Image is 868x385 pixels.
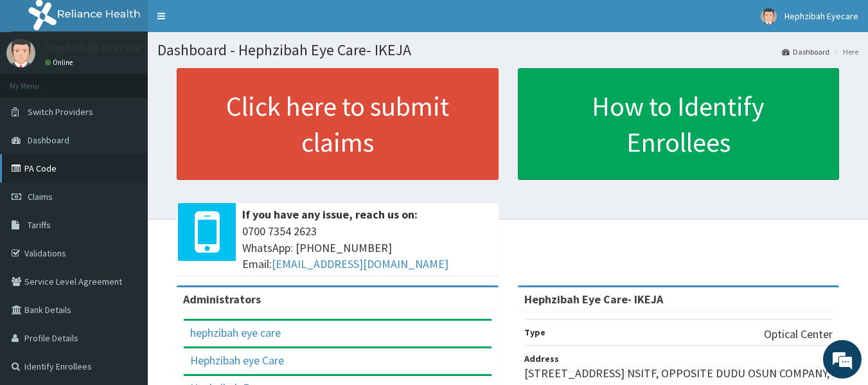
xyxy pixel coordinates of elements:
[272,256,448,271] a: [EMAIL_ADDRESS][DOMAIN_NAME]
[45,58,76,67] a: Online
[177,68,499,180] a: Click here to submit claims
[28,219,51,231] span: Tariffs
[242,207,418,222] b: If you have any issue, reach us on:
[190,325,281,340] a: hephzibah eye care
[761,8,777,24] img: User Image
[524,353,559,364] b: Address
[784,10,858,22] span: Hephzibah Eyecare
[190,353,284,368] a: Hephzibah eye Care
[157,42,858,58] h1: Dashboard - Hephzibah Eye Care- IKEJA
[242,223,492,273] span: 0700 7354 2623 WhatsApp: [PHONE_NUMBER] Email:
[28,191,53,202] span: Claims
[524,292,663,307] strong: Hephzibah Eye Care- IKEJA
[764,326,833,343] p: Optical Center
[28,134,69,146] span: Dashboard
[831,46,858,57] li: Here
[524,327,545,338] b: Type
[518,68,840,180] a: How to Identify Enrollees
[782,46,829,57] a: Dashboard
[183,292,261,307] b: Administrators
[28,106,93,118] span: Switch Providers
[45,42,141,53] p: Hephzibah Eyecare
[6,39,35,67] img: User Image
